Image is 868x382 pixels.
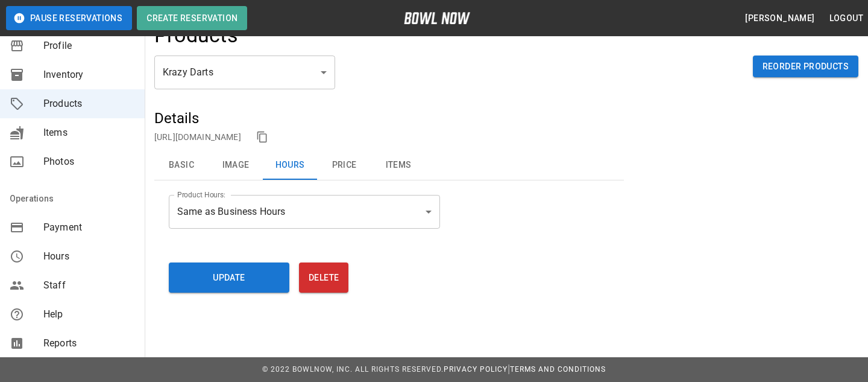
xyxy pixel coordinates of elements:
[43,336,135,351] span: Reports
[371,151,426,180] button: Items
[444,365,508,374] a: Privacy Policy
[169,195,440,229] div: Same as Business Hours
[43,249,135,264] span: Hours
[43,220,135,235] span: Payment
[43,97,135,111] span: Products
[299,263,348,293] button: Delete
[43,39,135,53] span: Profile
[154,151,624,180] div: basic tabs example
[154,109,624,128] h5: Details
[43,154,135,169] span: Photos
[43,68,135,82] span: Inventory
[263,151,317,180] button: Hours
[154,151,209,180] button: Basic
[825,7,868,30] button: Logout
[154,56,335,89] div: Krazy Darts
[6,6,132,30] button: Pause Reservations
[209,151,263,180] button: Image
[43,126,135,140] span: Items
[137,6,247,30] button: Create Reservation
[43,307,135,322] span: Help
[404,12,470,24] img: logo
[510,365,606,374] a: Terms and Conditions
[262,365,444,374] span: © 2022 BowlNow, Inc. All Rights Reserved.
[169,263,289,293] button: Update
[317,151,371,180] button: Price
[154,132,241,142] a: [URL][DOMAIN_NAME]
[753,56,858,78] button: Reorder Products
[43,278,135,293] span: Staff
[740,7,819,30] button: [PERSON_NAME]
[253,128,271,146] button: copy link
